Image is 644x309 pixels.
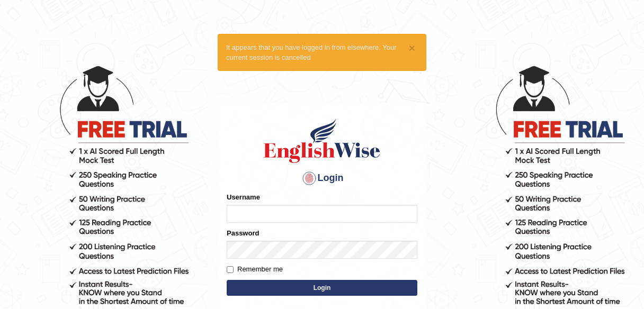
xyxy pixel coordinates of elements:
[227,170,417,187] h4: Login
[218,34,426,71] div: It appears that you have logged in from elsewhere. Your current session is cancelled
[227,192,260,202] label: Username
[227,266,234,273] input: Remember me
[262,117,382,165] img: Logo of English Wise sign in for intelligent practice with AI
[227,280,417,296] button: Login
[227,264,283,275] label: Remember me
[227,228,259,238] label: Password
[409,42,415,53] button: ×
